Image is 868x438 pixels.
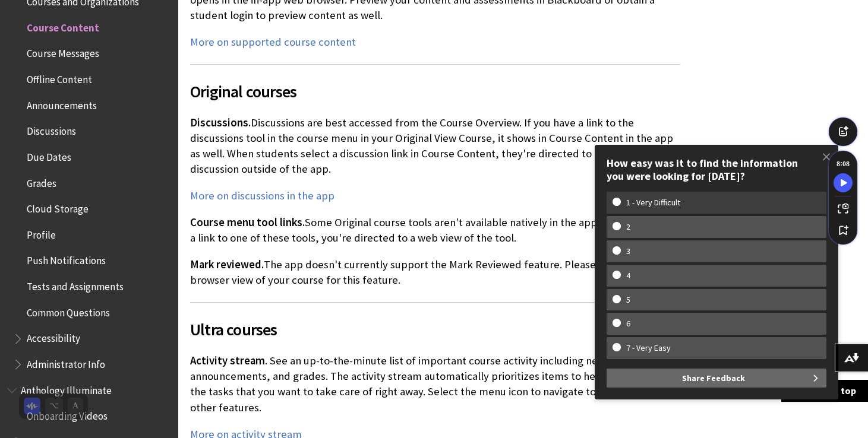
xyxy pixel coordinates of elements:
span: Course Content [27,18,99,34]
div: How easy was it to find the information you were looking for [DATE]? [607,157,826,182]
span: Course menu tool links. [190,215,305,229]
span: Original courses [190,79,680,104]
w-span: 4 [613,271,644,281]
span: Share Feedback [682,369,745,388]
span: Announcements [27,96,97,112]
w-span: 3 [613,246,644,256]
w-span: 1 - Very Difficult [613,198,694,208]
p: The app doesn't currently support the Mark Reviewed feature. Please access the web browser view o... [190,257,680,288]
span: Offline Content [27,69,92,85]
span: Activity stream [190,354,265,367]
w-span: 5 [613,295,644,305]
span: Anthology Illuminate [21,380,112,396]
p: Discussions are best accessed from the Course Overview. If you have a link to the discussions too... [190,115,680,177]
span: Mark reviewed. [190,258,264,271]
span: Cloud Storage [27,199,89,215]
span: Administrator Info [27,354,105,370]
a: More on supported course content [190,35,356,49]
w-span: 7 - Very Easy [613,343,684,353]
w-span: 2 [613,222,644,232]
span: Push Notifications [27,251,106,267]
span: Discussions. [190,116,251,129]
span: Accessibility [27,329,80,345]
p: . See an up-to-the-minute list of important course activity including new content, announcements,... [190,353,680,415]
span: Ultra courses [190,317,680,342]
span: Discussions [27,121,76,137]
p: Some Original course tools aren't available natively in the app. When you select a link to one of... [190,215,680,246]
span: Due Dates [27,147,71,163]
a: More on discussions in the app [190,189,334,203]
span: Course Messages [27,44,99,60]
w-span: 6 [613,319,644,329]
button: Share Feedback [607,369,826,388]
span: Profile [27,225,56,241]
span: Common Questions [27,303,110,319]
span: Tests and Assignments [27,277,124,293]
span: Grades [27,173,56,189]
